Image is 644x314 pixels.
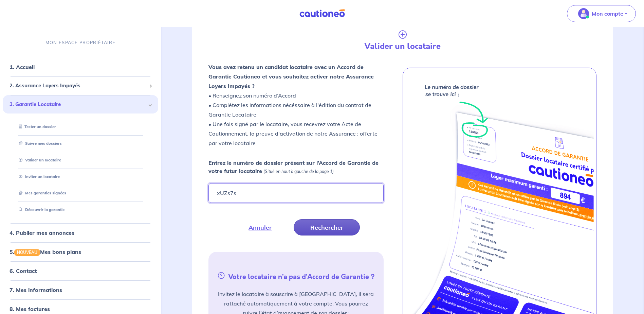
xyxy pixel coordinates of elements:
[3,283,158,297] div: 7. Mes informations
[10,268,37,275] a: 6. Contact
[16,208,65,212] a: Découvrir la garantie
[11,138,150,149] div: Suivre mes dossiers
[10,248,81,255] a: 5.NOUVEAUMes bons plans
[3,264,158,278] div: 6. Contact
[10,64,35,71] a: 1. Accueil
[263,169,334,174] em: (Situé en haut à gauche de la page 1)
[3,95,158,114] div: 3. Garantie Locataire
[208,159,379,174] strong: Entrez le numéro de dossier présent sur l’Accord de Garantie de votre futur locataire
[232,219,288,235] button: Annuler
[3,60,158,74] div: 1. Accueil
[10,101,146,108] span: 3. Garantie Locataire
[11,188,150,199] div: Mes garanties signées
[16,191,66,196] a: Mes garanties signées
[10,229,74,236] a: 4. Publier mes annonces
[303,41,501,51] h4: Valider un locataire
[578,8,589,19] img: illu_account_valid_menu.svg
[208,62,383,148] p: • Renseignez son numéro d’Accord • Complétez les informations nécéssaire à l'édition du contrat d...
[16,141,62,146] a: Suivre mes dossiers
[208,64,374,89] strong: Vous avez retenu un candidat locataire avec un Accord de Garantie Cautioneo et vous souhaitez act...
[45,39,115,46] p: MON ESPACE PROPRIÉTAIRE
[297,9,348,18] img: Cautioneo
[10,306,50,313] a: 8. Mes factures
[16,174,60,179] a: Inviter un locataire
[16,158,61,162] a: Valider un locataire
[10,82,146,90] span: 2. Assurance Loyers Impayés
[294,219,360,235] button: Rechercher
[3,226,158,240] div: 4. Publier mes annonces
[11,205,150,216] div: Découvrir la garantie
[16,125,56,129] a: Tester un dossier
[11,171,150,182] div: Inviter un locataire
[567,5,636,22] button: illu_account_valid_menu.svgMon compte
[3,245,158,259] div: 5.NOUVEAUMes bons plans
[592,10,623,18] p: Mon compte
[11,122,150,133] div: Tester un dossier
[10,287,62,294] a: 7. Mes informations
[3,80,158,93] div: 2. Assurance Loyers Impayés
[11,155,150,166] div: Valider un locataire
[211,271,381,281] h5: Votre locataire n’a pas d’Accord de Garantie ?
[208,183,383,203] input: Ex : 453678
